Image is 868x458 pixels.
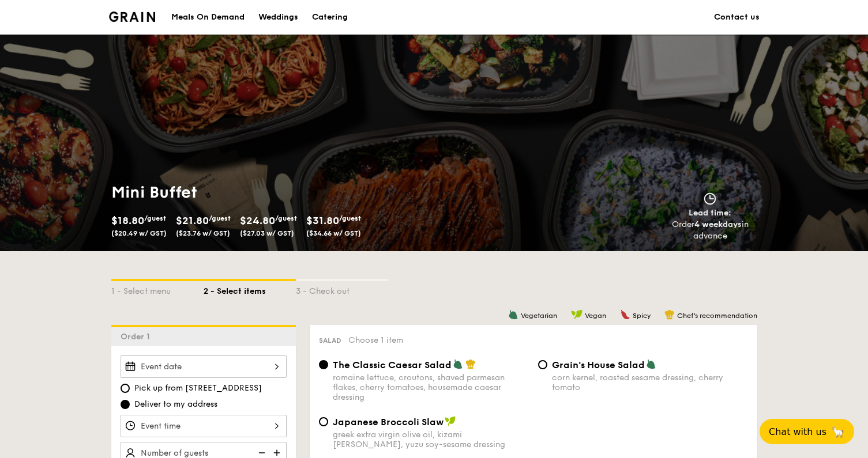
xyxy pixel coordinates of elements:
span: Pick up from [STREET_ADDRESS] [134,383,262,394]
span: ($23.76 w/ GST) [176,229,230,237]
img: icon-vegan.f8ff3823.svg [445,416,456,426]
span: Lead time: [689,208,731,218]
span: ($34.66 w/ GST) [306,229,361,237]
span: Japanese Broccoli Slaw [333,417,444,427]
div: corn kernel, roasted sesame dressing, cherry tomato [552,373,748,392]
span: Vegan [585,312,606,320]
img: icon-chef-hat.a58ddaea.svg [664,309,675,320]
img: icon-chef-hat.a58ddaea.svg [465,359,476,369]
span: Grain's House Salad [552,359,645,370]
div: romaine lettuce, croutons, shaved parmesan flakes, cherry tomatoes, housemade caesar dressing [333,373,529,402]
input: Deliver to my address [121,400,130,409]
span: Choose 1 item [348,335,403,345]
div: greek extra virgin olive oil, kizami [PERSON_NAME], yuzu soy-sesame dressing [333,430,529,449]
input: The Classic Caesar Saladromaine lettuce, croutons, shaved parmesan flakes, cherry tomatoes, house... [319,360,328,369]
span: ($20.49 w/ GST) [111,229,167,237]
img: Grain [109,12,156,22]
span: Salad [319,336,341,345]
div: 2 - Select items [204,281,296,297]
span: ($27.03 w/ GST) [240,229,294,237]
div: Order in advance [659,219,762,242]
img: icon-vegetarian.fe4039eb.svg [508,309,518,320]
img: icon-vegan.f8ff3823.svg [571,309,583,320]
img: icon-vegetarian.fe4039eb.svg [453,359,463,369]
span: Chef's recommendation [677,312,757,320]
div: 3 - Check out [296,281,388,297]
span: Chat with us [769,426,826,437]
span: The Classic Caesar Salad [333,359,452,370]
span: $31.80 [306,214,339,227]
span: $24.80 [240,214,275,227]
strong: 4 weekdays [694,219,742,229]
span: /guest [144,214,166,222]
img: icon-vegetarian.fe4039eb.svg [646,359,656,369]
span: Vegetarian [521,312,557,320]
button: Chat with us🦙 [760,419,854,444]
div: 1 - Select menu [111,281,204,297]
span: Order 1 [121,332,155,342]
span: 🦙 [831,425,845,438]
span: Deliver to my address [134,399,217,410]
span: /guest [275,214,297,222]
img: icon-spicy.37a8142b.svg [620,309,630,320]
a: Logotype [109,12,156,22]
input: Grain's House Saladcorn kernel, roasted sesame dressing, cherry tomato [538,360,547,369]
span: $21.80 [176,214,209,227]
h1: Mini Buffet [111,182,430,203]
input: Event date [121,355,287,378]
input: Pick up from [STREET_ADDRESS] [121,384,130,393]
input: Event time [121,415,287,437]
span: $18.80 [111,214,144,227]
input: Japanese Broccoli Slawgreek extra virgin olive oil, kizami [PERSON_NAME], yuzu soy-sesame dressing [319,417,328,426]
span: Spicy [633,312,651,320]
span: /guest [209,214,231,222]
span: /guest [339,214,361,222]
img: icon-clock.2db775ea.svg [701,192,719,205]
